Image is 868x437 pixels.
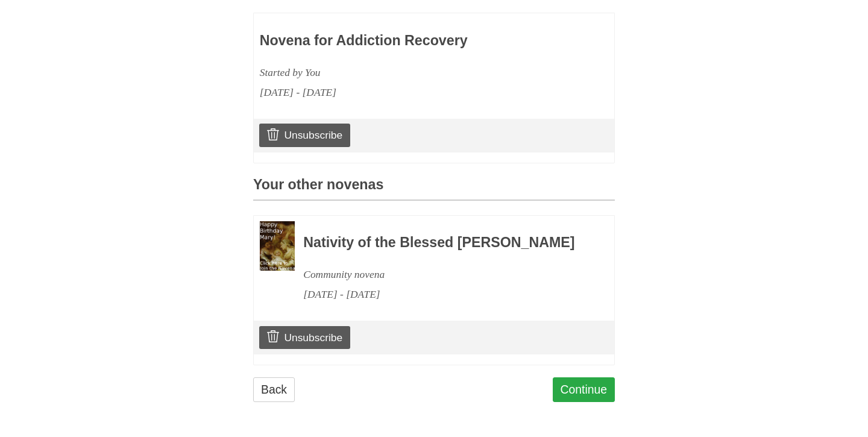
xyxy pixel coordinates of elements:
[553,377,615,402] a: Continue
[260,33,538,49] h3: Novena for Addiction Recovery
[253,377,295,402] a: Back
[253,177,615,201] h3: Your other novenas
[303,235,582,251] h3: Nativity of the Blessed [PERSON_NAME]
[303,285,582,304] div: [DATE] - [DATE]
[259,124,350,146] a: Unsubscribe
[260,221,295,271] img: Novena image
[303,265,582,285] div: Community novena
[259,326,350,349] a: Unsubscribe
[260,83,538,102] div: [DATE] - [DATE]
[260,63,538,83] div: Started by You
